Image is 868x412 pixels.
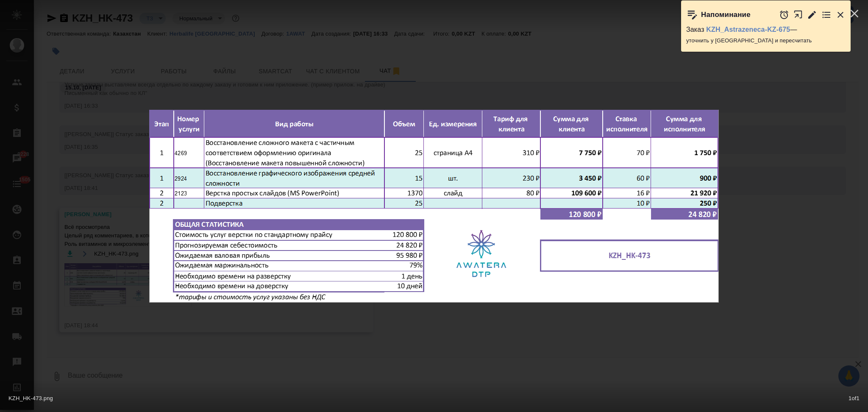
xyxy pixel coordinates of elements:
[849,393,860,404] span: 1 of 1
[701,11,751,19] p: Напоминание
[686,25,846,34] p: Заказ —
[821,10,832,20] button: Перейти в todo
[149,110,719,303] img: KZH_HK-473.png
[686,36,846,45] p: уточнить у [GEOGRAPHIC_DATA] и пересчитать
[779,10,789,20] button: Отложить
[835,10,846,20] button: Закрыть
[807,10,817,20] button: Редактировать
[8,395,53,401] span: KZH_HK-473.png
[706,26,790,33] a: KZH_Astrazeneca-KZ-675
[793,6,803,24] button: Открыть в новой вкладке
